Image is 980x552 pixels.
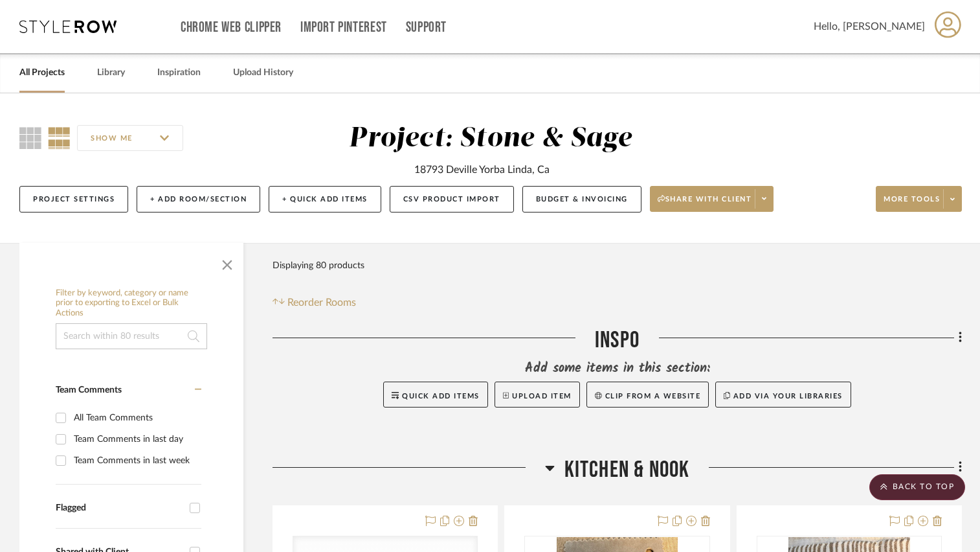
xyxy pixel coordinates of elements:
[181,22,282,33] a: Chrome Web Clipper
[522,186,641,213] button: Budget & Invoicing
[349,125,632,152] div: Project: Stone & Sage
[137,186,260,213] button: + Add Room/Section
[402,393,480,400] span: Quick Add Items
[564,456,690,484] span: Kitchen & Nook
[414,162,550,178] div: 18793 Deville Yorba Linda, Ca
[269,186,381,213] button: + Quick Add Items
[586,382,709,408] button: Clip from a website
[383,382,488,408] button: Quick Add Items
[56,323,207,349] input: Search within 80 results
[876,186,962,212] button: More tools
[287,295,356,310] span: Reorder Rooms
[56,288,207,319] h6: Filter by keyword, category or name prior to exporting to Excel or Bulk Actions
[869,474,965,500] scroll-to-top-button: BACK TO TOP
[273,295,356,310] button: Reorder Rooms
[74,429,198,450] div: Team Comments in last day
[390,186,514,213] button: CSV Product Import
[273,253,364,279] div: Displaying 80 products
[650,186,774,212] button: Share with client
[273,360,962,378] div: Add some items in this section:
[56,503,183,514] div: Flagged
[97,64,125,82] a: Library
[74,450,198,471] div: Team Comments in last week
[658,194,752,214] span: Share with client
[884,194,940,214] span: More tools
[300,22,387,33] a: Import Pinterest
[214,249,240,275] button: Close
[157,64,201,82] a: Inspiration
[19,186,128,213] button: Project Settings
[233,64,293,82] a: Upload History
[715,382,851,408] button: Add via your libraries
[56,385,122,395] span: Team Comments
[74,408,198,428] div: All Team Comments
[406,22,447,33] a: Support
[495,382,580,408] button: Upload Item
[814,19,925,34] span: Hello, [PERSON_NAME]
[19,64,65,82] a: All Projects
